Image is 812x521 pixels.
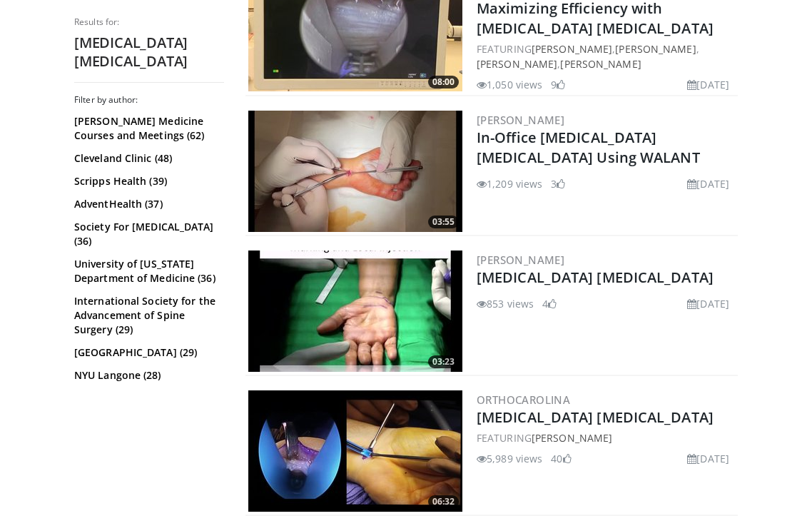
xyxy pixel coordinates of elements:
a: In-Office [MEDICAL_DATA] [MEDICAL_DATA] Using WALANT [477,128,700,167]
p: Results for: [74,16,224,28]
a: NYU Langone (28) [74,368,220,383]
a: [MEDICAL_DATA] [MEDICAL_DATA] [477,408,714,427]
a: Cleveland Clinic (48) [74,151,220,166]
li: 5,989 views [477,451,542,466]
li: [DATE] [687,176,729,191]
span: 03:55 [428,216,459,228]
h2: [MEDICAL_DATA] [MEDICAL_DATA] [74,34,224,71]
h3: Filter by author: [74,94,224,106]
a: [PERSON_NAME] [532,42,612,56]
li: 40 [551,451,571,466]
a: AdventHealth (37) [74,197,220,211]
div: FEATURING , , , [477,41,735,71]
span: 08:00 [428,76,459,88]
span: 03:23 [428,355,459,368]
a: [PERSON_NAME] [615,42,696,56]
img: 626bca0f-a358-4803-8b31-c9702e60a2b6.300x170_q85_crop-smart_upscale.jpg [248,251,462,372]
a: [PERSON_NAME] [532,431,612,445]
a: [PERSON_NAME] [477,253,564,267]
img: 1f811804-5c6a-4d6c-a414-488c51278250.300x170_q85_crop-smart_upscale.jpg [248,111,462,232]
a: [PERSON_NAME] Medicine Courses and Meetings (62) [74,114,220,143]
img: 504ea349-6fdd-41da-bdf0-28f393790549.300x170_q85_crop-smart_upscale.jpg [248,390,462,512]
li: 9 [551,77,565,92]
a: International Society for the Advancement of Spine Surgery (29) [74,294,220,337]
li: [DATE] [687,296,729,311]
li: 4 [542,296,557,311]
a: [PERSON_NAME] [560,57,641,71]
a: Scripps Health (39) [74,174,220,188]
li: [DATE] [687,451,729,466]
a: [PERSON_NAME] [477,57,557,71]
a: OrthoCarolina [477,393,570,407]
a: 06:32 [248,390,462,512]
a: [MEDICAL_DATA] [MEDICAL_DATA] [477,268,714,287]
span: 06:32 [428,495,459,508]
a: Society For [MEDICAL_DATA] (36) [74,220,220,248]
a: [PERSON_NAME] [477,113,564,127]
a: 03:55 [248,111,462,232]
li: 1,209 views [477,176,542,191]
li: [DATE] [687,77,729,92]
a: University of [US_STATE] Department of Medicine (36) [74,257,220,285]
a: [GEOGRAPHIC_DATA] (29) [74,345,220,360]
li: 3 [551,176,565,191]
a: 03:23 [248,251,462,372]
div: FEATURING [477,430,735,445]
li: 1,050 views [477,77,542,92]
li: 853 views [477,296,534,311]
